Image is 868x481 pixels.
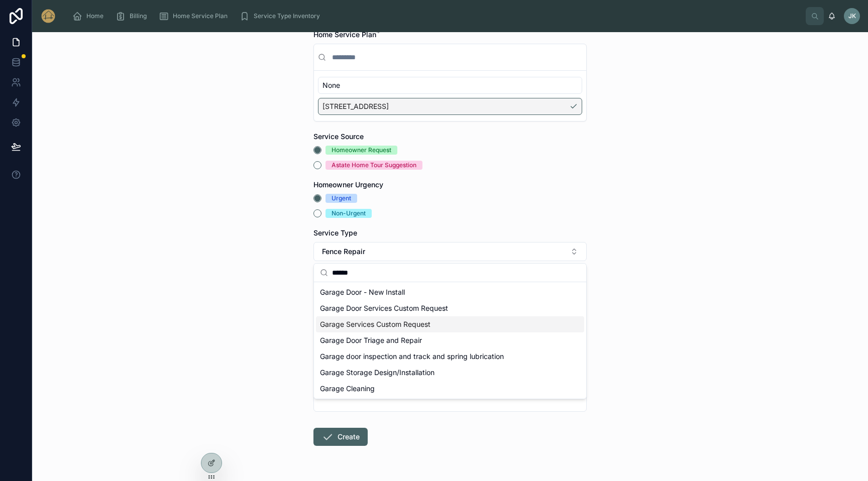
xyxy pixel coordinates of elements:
[40,8,56,24] img: App logo
[313,228,357,237] span: Service Type
[332,194,351,203] div: Urgent
[320,303,448,313] span: Garage Door Services Custom Request
[64,5,806,27] div: scrollable content
[254,12,320,20] span: Service Type Inventory
[332,146,391,155] div: Homeowner Request
[332,161,416,170] div: Astate Home Tour Suggestion
[320,335,422,345] span: Garage Door Triage and Repair
[313,242,587,261] button: Select Button
[318,77,582,94] div: None
[320,368,435,378] span: Garage Storage Design/Installation
[173,12,228,20] span: Home Service Plan
[322,247,365,257] span: Fence Repair
[320,319,430,329] span: Garage Services Custom Request
[332,209,366,218] div: Non-Urgent
[130,12,147,20] span: Billing
[313,30,376,39] span: Home Service Plan
[86,12,103,20] span: Home
[156,7,235,25] a: Home Service Plan
[320,351,504,362] span: Garage door inspection and track and spring lubrication
[320,287,405,297] span: Garage Door - New Install
[322,101,389,111] span: [STREET_ADDRESS]
[848,12,856,20] span: JK
[313,132,364,141] span: Service Source
[314,71,586,121] div: Suggestions
[69,7,111,25] a: Home
[113,7,154,25] a: Billing
[313,180,383,189] span: Homeowner Urgency
[314,282,586,399] div: Suggestions
[237,7,327,25] a: Service Type Inventory
[313,428,368,446] button: Create
[320,384,375,394] span: Garage Cleaning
